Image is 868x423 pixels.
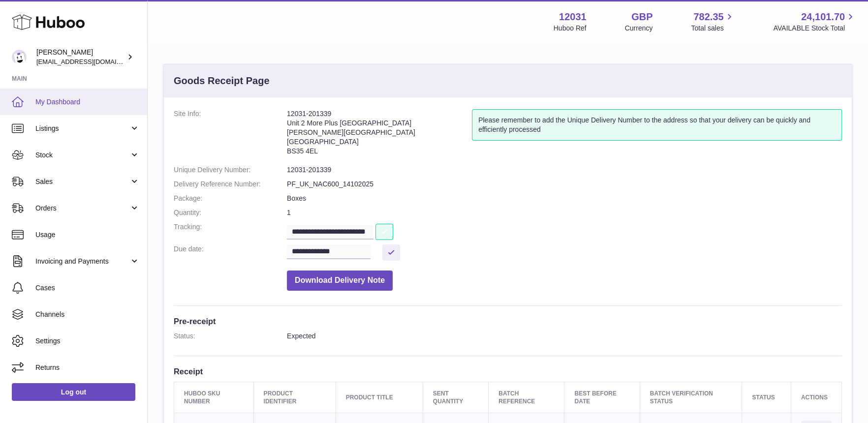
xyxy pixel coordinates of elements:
a: Log out [12,383,135,401]
div: Currency [625,24,653,33]
span: Usage [35,230,140,240]
dd: Expected [287,332,842,341]
dt: Delivery Reference Number: [174,180,287,189]
span: Total sales [691,24,735,33]
th: Best Before Date [564,382,640,413]
dt: Due date: [174,244,287,261]
th: Sent Quantity [423,382,489,413]
th: Product title [336,382,423,413]
dt: Quantity: [174,208,287,217]
th: Batch Reference [489,382,564,413]
dt: Status: [174,332,287,341]
dt: Package: [174,194,287,203]
span: 24,101.70 [801,10,845,24]
span: Returns [35,363,140,372]
img: admin@makewellforyou.com [12,50,27,64]
span: AVAILABLE Stock Total [773,24,856,33]
span: Invoicing and Payments [35,257,129,266]
span: Cases [35,283,140,293]
strong: 12031 [559,10,587,24]
span: Settings [35,336,140,346]
span: My Dashboard [35,97,140,107]
span: 782.35 [693,10,723,24]
div: [PERSON_NAME] [36,48,125,66]
dt: Site Info: [174,109,287,160]
span: Listings [35,124,129,133]
span: Sales [35,177,129,186]
dd: Boxes [287,194,842,203]
th: Product Identifier [253,382,336,413]
div: Huboo Ref [554,24,587,33]
span: Channels [35,310,140,319]
dt: Tracking: [174,222,287,240]
a: 782.35 Total sales [691,10,735,33]
button: Download Delivery Note [287,271,393,291]
span: [EMAIL_ADDRESS][DOMAIN_NAME] [36,58,145,65]
h3: Receipt [174,366,842,377]
th: Status [742,382,791,413]
dd: 1 [287,208,842,217]
address: 12031-201339 Unit 2 More Plus [GEOGRAPHIC_DATA] [PERSON_NAME][GEOGRAPHIC_DATA] [GEOGRAPHIC_DATA] ... [287,109,472,160]
dt: Unique Delivery Number: [174,165,287,175]
h3: Goods Receipt Page [174,74,270,88]
a: 24,101.70 AVAILABLE Stock Total [773,10,856,33]
div: Please remember to add the Unique Delivery Number to the address so that your delivery can be qui... [472,109,842,141]
th: Actions [791,382,841,413]
dd: PF_UK_NAC600_14102025 [287,180,842,189]
span: Orders [35,204,129,213]
dd: 12031-201339 [287,165,842,175]
th: Batch Verification Status [640,382,742,413]
h3: Pre-receipt [174,316,842,327]
strong: GBP [631,10,652,24]
span: Stock [35,151,129,160]
th: Huboo SKU Number [174,382,254,413]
